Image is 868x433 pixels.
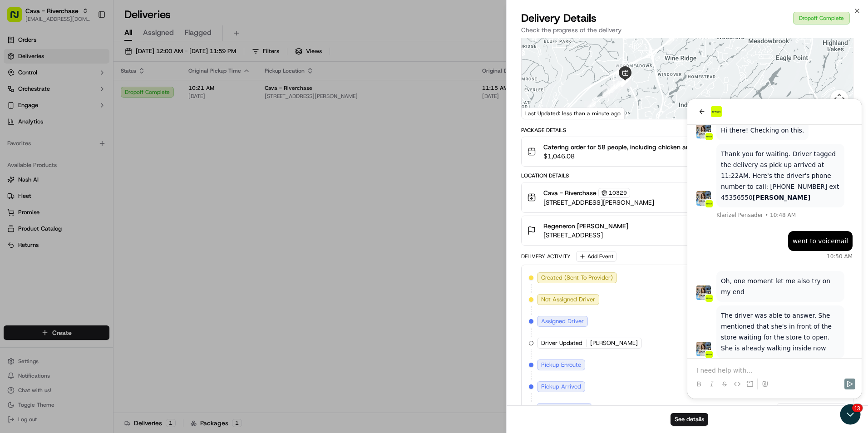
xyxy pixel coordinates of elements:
div: 12 [616,64,627,75]
span: Assigned Driver [541,317,584,325]
p: Check the progress of the delivery [521,25,853,34]
a: Report a map error [814,113,850,118]
span: [DATE] [781,361,800,369]
span: 10:11 AM CDT [802,317,842,325]
span: [STREET_ADDRESS] [543,231,628,240]
span: 10:48 AM [83,113,108,120]
span: [DATE] [781,317,800,325]
div: Delivery Activity [521,253,571,260]
span: 5:15 PM CDT [802,274,838,282]
img: Google [524,107,554,119]
img: Go home [24,7,35,18]
span: [DATE] [808,231,837,240]
button: Map camera controls [830,90,848,108]
img: 1736555255976-a54dd68f-1ca7-489b-9aae-adbdc363a1c4 [18,34,25,41]
img: 1736555255976-a54dd68f-1ca7-489b-9aae-adbdc363a1c4 [18,196,25,203]
p: Thank you for waiting. Driver tagged the delivery as pick up arrived at 11:22AM. Here's the drive... [34,49,153,104]
span: [DATE] [781,383,800,391]
span: Klarizel Pensader [29,113,76,120]
span: Driver Updated [541,339,582,347]
p: Oh, one moment let me also try on my end [34,177,153,198]
img: Klarizel Pensader [9,187,24,201]
img: 1736555255976-a54dd68f-1ca7-489b-9aae-adbdc363a1c4 [18,101,25,108]
span: [DATE] [781,274,800,282]
span: 10:11 AM CDT [802,339,842,347]
span: 10:50 AM [139,154,165,161]
strong: [PERSON_NAME] [65,95,123,102]
button: Regeneron [PERSON_NAME][STREET_ADDRESS]11:15 AM[DATE] [522,216,853,245]
div: Location Details [521,172,853,179]
p: Hi there! Checking on this. [34,26,117,37]
span: [DATE] [781,295,800,304]
span: Catering order for 58 people, including chicken and steak bowls, brownies, and sweet and unsweet ... [543,143,833,152]
span: • [78,113,81,120]
div: 4 [584,101,596,113]
span: [STREET_ADDRESS][PERSON_NAME] [543,198,654,207]
span: [DATE] [781,339,800,347]
div: 6 [615,78,627,89]
span: 10:11 AM CDT [802,361,842,369]
span: Delivery Details [521,11,597,25]
span: 10:21 AM [808,188,837,197]
button: back [9,7,20,18]
button: Open customer support [1,1,22,22]
span: 5:15 PM CDT [802,295,838,304]
div: 11 [609,81,621,93]
img: Klarizel Pensader [9,25,24,39]
button: See details [671,413,708,426]
button: Cava - Riverchase10329[STREET_ADDRESS][PERSON_NAME]10:21 AM[DATE] [522,182,853,212]
div: 3 [558,107,570,118]
button: Catering order for 58 people, including chicken and steak bowls, brownies, and sweet and unsweet ... [522,137,853,166]
button: Keyboard shortcuts [696,113,735,119]
span: 10:22 AM CDT [802,383,842,391]
div: 5 [602,86,614,98]
span: Pickup Arrived [541,383,581,391]
img: Klarizel Pensader [9,92,24,107]
span: 10:59 AM CDT [802,404,842,413]
span: Pickup Enroute [541,361,581,369]
div: Package Details [521,127,853,134]
button: Add Event [576,251,616,262]
div: went to voicemail [105,137,161,148]
div: 13 [666,34,677,45]
a: Open this area in Google Maps (opens a new window) [524,107,554,119]
img: 1736555255976-a54dd68f-1ca7-489b-9aae-adbdc363a1c4 [18,252,25,259]
img: Klarizel Pensader [9,243,24,257]
span: Not Assigned Driver [541,295,595,304]
span: Cava - Riverchase [543,188,597,197]
span: [DATE] [781,404,800,413]
span: $1,046.08 [543,152,833,161]
span: Created (Sent To Provider) [541,274,613,282]
span: Map data ©2025 Google [741,113,790,118]
a: Terms (opens in new tab) [796,113,809,118]
div: 10 [619,75,631,87]
span: Pickup Complete [541,404,587,413]
p: The driver was able to answer. She mentioned that she's in front of the store waiting for the sto... [34,211,153,255]
button: Send [157,280,168,290]
span: [DATE] [808,197,837,207]
span: 10329 [609,189,627,197]
span: 11:15 AM [808,221,837,231]
span: [PERSON_NAME] [590,339,638,347]
span: Regeneron [PERSON_NAME] [543,221,628,231]
div: Last Updated: less than a minute ago [522,108,625,119]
